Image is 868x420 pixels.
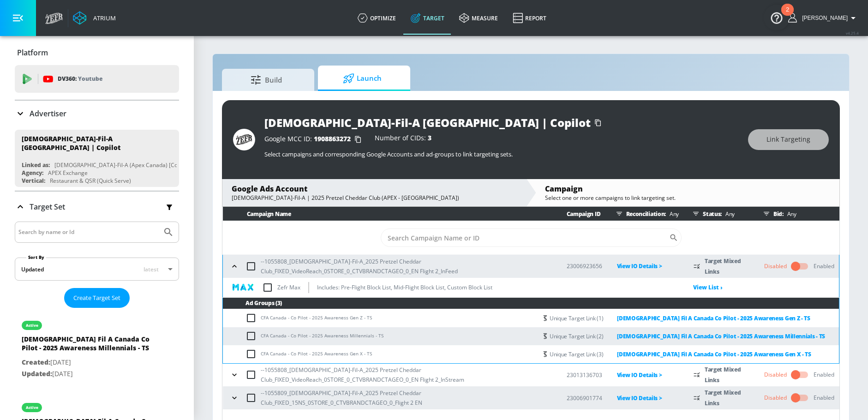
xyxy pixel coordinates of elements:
[22,335,151,357] div: [DEMOGRAPHIC_DATA] Fil A Canada Co Pilot - 2025 Awareness Millennials - TS
[15,65,179,93] div: DV360: Youtube
[78,74,102,84] p: Youtube
[264,115,591,130] div: [DEMOGRAPHIC_DATA]-Fil-A [GEOGRAPHIC_DATA] | Copilot
[26,254,46,260] label: Sort By
[760,207,835,221] div: Bid:
[15,40,179,66] div: Platform
[403,1,452,35] a: Target
[264,150,739,158] p: Select campaigns and corresponding Google Accounts and ad-groups to link targeting sets.
[814,262,834,270] div: Enabled
[788,12,859,24] button: [PERSON_NAME]
[232,184,517,194] div: Google Ads Account
[261,365,552,384] p: --1055808_[DEMOGRAPHIC_DATA]-Fil-A_2025 Pretzel Cheddar Club_FIXED_VideoReach_0STORE_0_CTVBRANDCT...
[381,228,669,247] input: Search Campaign Name or ID
[22,134,164,152] div: [DEMOGRAPHIC_DATA]-Fil-A [GEOGRAPHIC_DATA] | Copilot
[73,11,116,25] a: Atrium
[375,135,431,144] div: Number of CIDs:
[612,207,679,221] div: Reconciliation:
[846,30,859,36] span: v 4.25.4
[786,10,789,22] div: 2
[223,207,552,221] th: Campaign Name
[705,364,749,385] p: Target Mixed Links
[15,130,179,187] div: [DEMOGRAPHIC_DATA]-Fil-A [GEOGRAPHIC_DATA] | CopilotLinked as:[DEMOGRAPHIC_DATA]-Fil-A (Apex Cana...
[567,393,602,403] p: 23006901774
[452,1,505,35] a: measure
[18,226,158,238] input: Search by name or Id
[545,184,830,194] div: Campaign
[223,327,537,345] td: CFA Canada - Co Pilot - 2025 Awareness Millennials - TS
[73,293,120,303] span: Create Target Set
[764,371,787,379] div: Disabled
[764,262,787,270] div: Disabled
[722,209,735,219] p: Any
[22,177,45,185] div: Vertical:
[317,282,492,292] p: Includes: Pre-Flight Block List, Mid-Flight Block List, Custom Block List
[50,177,131,185] div: Restaurant & QSR (Quick Serve)
[603,313,810,324] a: [DEMOGRAPHIC_DATA] Fil A Canada Co Pilot - 2025 Awareness Gen Z - TS
[231,69,301,91] span: Build
[64,288,130,308] button: Create Target Set
[693,283,723,291] a: View List ›
[550,313,810,324] div: Unique Target Link (1)
[22,358,50,366] span: Created:
[22,357,151,368] p: [DATE]
[545,194,830,202] div: Select one or more campaigns to link targeting set.
[261,388,552,408] p: --1055809_[DEMOGRAPHIC_DATA]-Fil-A_2025 Pretzel Cheddar Club_FIXED_15NS_0STORE_0_CTVBRANDCTAGEO_0...
[22,368,151,380] p: [DATE]
[26,405,38,410] div: active
[617,393,679,403] p: View IO Details >
[22,161,50,169] div: Linked as:
[666,209,679,219] p: Any
[48,169,88,177] div: APEX Exchange
[327,67,397,90] span: Launch
[90,14,116,22] div: Atrium
[30,202,65,212] p: Target Set
[764,394,787,402] div: Disabled
[603,331,825,342] a: [DEMOGRAPHIC_DATA] Fil A Canada Co Pilot - 2025 Awareness Millennials - TS
[54,161,192,169] div: [DEMOGRAPHIC_DATA]-Fil-A (Apex Canada) [Co-Pilot]
[381,228,682,247] div: Search CID Name or Number
[764,5,790,30] button: Open Resource Center, 2 new notifications
[30,108,66,119] p: Advertiser
[550,349,811,360] div: Unique Target Link (3)
[350,1,403,35] a: optimize
[261,257,552,276] p: --1055808_[DEMOGRAPHIC_DATA]-Fil-A_2025 Pretzel Cheddar Club_FIXED_VideoReach_0STORE_0_CTVBRANDCT...
[689,207,749,221] div: Status:
[26,323,38,328] div: active
[567,370,602,380] p: 23013136703
[814,394,834,402] div: Enabled
[314,134,351,143] span: 1908863272
[814,371,834,379] div: Enabled
[617,261,679,271] p: View IO Details >
[705,256,749,277] p: Target Mixed Links
[17,48,48,58] p: Platform
[22,169,43,177] div: Agency:
[552,207,602,221] th: Campaign ID
[22,369,52,378] span: Updated:
[232,194,517,202] div: [DEMOGRAPHIC_DATA]-Fil-A | 2025 Pretzel Cheddar Club (APEX - [GEOGRAPHIC_DATA])
[15,192,179,222] div: Target Set
[144,265,159,273] span: latest
[223,309,537,327] td: CFA Canada - Co Pilot - 2025 Awareness Gen Z - TS
[277,282,300,292] p: Zefr Max
[567,261,602,271] p: 23006923656
[15,101,179,126] div: Advertiser
[223,345,537,363] td: CFA Canada - Co Pilot - 2025 Awareness Gen X - TS
[705,387,749,408] p: Target Mixed Links
[617,370,679,380] p: View IO Details >
[15,312,179,386] div: active[DEMOGRAPHIC_DATA] Fil A Canada Co Pilot - 2025 Awareness Millennials - TSCreated:[DATE]Upd...
[784,209,796,219] p: Any
[550,331,825,342] div: Unique Target Link (2)
[222,179,526,206] div: Google Ads Account[DEMOGRAPHIC_DATA]-Fil-A | 2025 Pretzel Cheddar Club (APEX - [GEOGRAPHIC_DATA])
[428,133,431,142] span: 3
[603,349,811,360] a: [DEMOGRAPHIC_DATA] Fil A Canada Co Pilot - 2025 Awareness Gen X - TS
[798,15,848,21] span: login as: nathan.mistretta@zefr.com
[21,265,44,273] div: Updated
[223,298,839,309] th: Ad Groups (3)
[505,1,554,35] a: Report
[264,135,365,144] div: Google MCC ID:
